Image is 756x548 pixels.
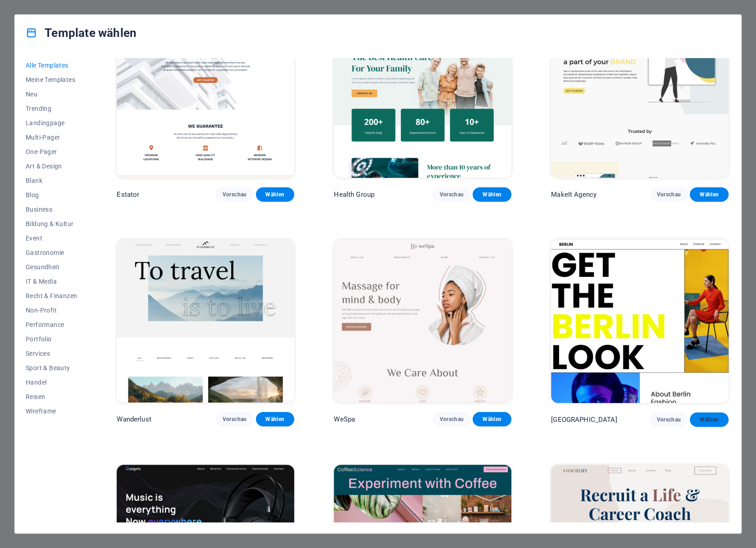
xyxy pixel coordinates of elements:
[26,346,77,361] button: Services
[433,412,471,426] button: Vorschau
[26,289,77,303] button: Recht & Finanzen
[26,260,77,274] button: Gesundheit
[26,220,77,227] span: Bildung & Kultur
[26,119,77,127] span: Landingpage
[334,240,511,403] img: WeSpa
[26,292,77,299] span: Recht & Finanzen
[26,245,77,260] button: Gastronomie
[223,416,247,423] span: Vorschau
[26,116,77,130] button: Landingpage
[223,191,247,198] span: Vorschau
[215,187,254,202] button: Vorschau
[117,14,294,178] img: Estator
[480,416,504,423] span: Wählen
[26,58,77,72] button: Alle Templates
[650,412,688,427] button: Vorschau
[26,173,77,188] button: Blank
[26,249,77,256] span: Gastronomie
[334,190,374,199] p: Health Group
[480,191,504,198] span: Wählen
[263,191,287,198] span: Wählen
[256,412,295,426] button: Wählen
[117,240,294,403] img: Wanderlust
[440,191,464,198] span: Vorschau
[26,332,77,346] button: Portfolio
[26,389,77,404] button: Reisen
[26,159,77,173] button: Art & Design
[117,415,151,424] p: Wanderlust
[551,190,597,199] p: MakeIt Agency
[26,206,77,213] span: Business
[26,105,77,112] span: Trending
[26,191,77,199] span: Blog
[26,148,77,155] span: One-Pager
[26,101,77,116] button: Trending
[215,412,254,426] button: Vorschau
[26,163,77,170] span: Art & Design
[26,303,77,317] button: Non-Profit
[440,416,464,423] span: Vorschau
[334,14,511,178] img: Health Group
[650,187,688,202] button: Vorschau
[26,404,77,418] button: Wireframe
[26,278,77,285] span: IT & Media
[690,187,729,202] button: Wählen
[26,263,77,271] span: Gesundheit
[26,76,77,83] span: Meine Templates
[256,187,295,202] button: Wählen
[26,188,77,202] button: Blog
[26,62,77,69] span: Alle Templates
[551,14,729,178] img: MakeIt Agency
[263,416,287,423] span: Wählen
[26,379,77,386] span: Handel
[551,415,617,424] p: [GEOGRAPHIC_DATA]
[26,408,77,415] span: Wireframe
[26,72,77,87] button: Meine Templates
[26,274,77,289] button: IT & Media
[26,364,77,371] span: Sport & Beauty
[334,415,355,424] p: WeSpa
[26,321,77,328] span: Performance
[473,187,511,202] button: Wählen
[26,91,77,98] span: Neu
[690,412,729,427] button: Wählen
[473,412,511,426] button: Wählen
[26,130,77,145] button: Multi-Pager
[26,217,77,231] button: Bildung & Kultur
[26,361,77,375] button: Sport & Beauty
[26,317,77,332] button: Performance
[551,240,729,403] img: BERLIN
[26,177,77,184] span: Blank
[26,307,77,314] span: Non-Profit
[26,235,77,242] span: Event
[26,375,77,389] button: Handel
[657,416,681,423] span: Vorschau
[26,134,77,141] span: Multi-Pager
[697,416,721,423] span: Wählen
[26,145,77,159] button: One-Pager
[26,26,137,40] h4: Template wählen
[26,202,77,217] button: Business
[26,350,77,357] span: Services
[26,335,77,343] span: Portfolio
[26,393,77,400] span: Reisen
[657,191,681,198] span: Vorschau
[26,87,77,101] button: Neu
[26,231,77,245] button: Event
[433,187,471,202] button: Vorschau
[697,191,721,198] span: Wählen
[117,190,139,199] p: Estator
